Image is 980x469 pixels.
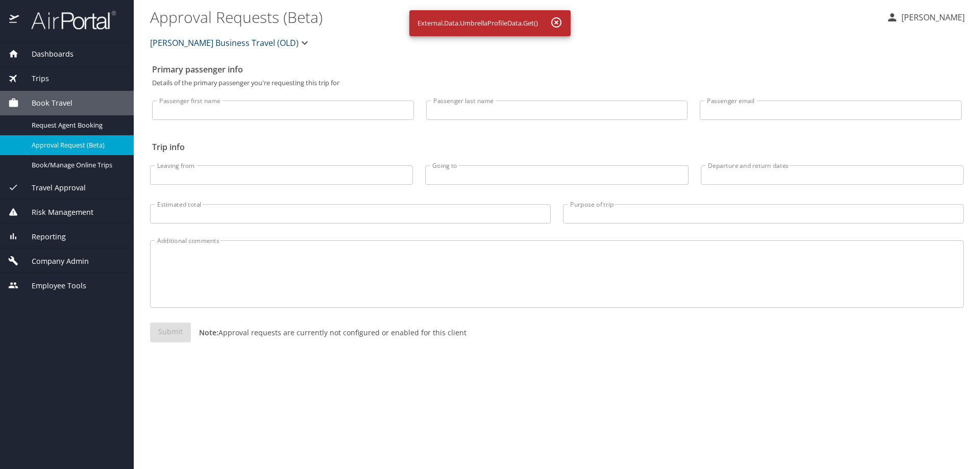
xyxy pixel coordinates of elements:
p: [PERSON_NAME] [898,11,965,23]
span: Dashboards [19,48,73,60]
span: Book/Manage Online Trips [32,160,121,170]
span: Request Agent Booking [32,120,121,130]
button: [PERSON_NAME] Business Travel (OLD) [146,33,315,53]
span: Reporting [19,231,66,242]
span: Company Admin [19,256,89,267]
img: airportal-logo.png [20,10,116,30]
span: Book Travel [19,97,72,109]
span: Approval Request (Beta) [32,140,121,150]
strong: Note: [199,328,218,337]
p: Approval requests are currently not configured or enabled for this client [191,327,467,338]
img: icon-airportal.png [9,10,20,30]
h1: Approval Requests (Beta) [150,1,878,33]
span: [PERSON_NAME] Business Travel (OLD) [150,36,299,50]
button: [PERSON_NAME] [882,8,969,27]
p: Details of the primary passenger you're requesting this trip for [152,80,962,86]
span: Employee Tools [19,280,86,291]
span: Trips [19,73,49,84]
h2: Primary passenger info [152,61,962,78]
span: Risk Management [19,207,93,218]
h2: Trip info [152,139,962,155]
span: Travel Approval [19,182,86,193]
div: External.Data.UmbrellaProfileData.Get() [418,13,538,33]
